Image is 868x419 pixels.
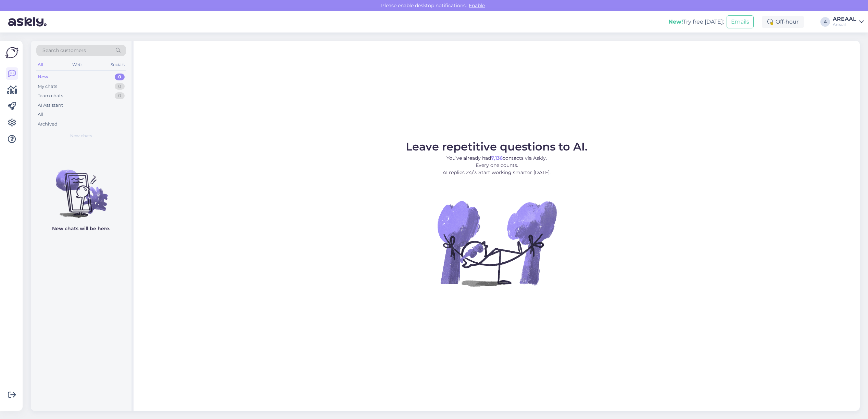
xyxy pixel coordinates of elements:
[727,15,754,28] button: Emails
[109,60,126,69] div: Socials
[833,16,856,22] div: AREAAL
[38,92,63,99] div: Team chats
[406,140,588,153] span: Leave repetitive questions to AI.
[38,74,48,80] div: New
[31,157,131,219] img: No chats
[833,16,864,27] a: AREAALAreaal
[833,22,856,27] div: Areaal
[820,17,830,27] div: A
[115,92,125,99] div: 0
[668,18,724,26] div: Try free [DATE]:
[70,133,92,139] span: New chats
[38,83,57,90] div: My chats
[406,155,588,176] p: You’ve already had contacts via Askly. Every one counts. AI replies 24/7. Start working smarter [...
[115,83,125,90] div: 0
[38,121,58,128] div: Archived
[42,47,86,54] span: Search customers
[71,60,83,69] div: Web
[467,2,487,9] span: Enable
[762,16,804,28] div: Off-hour
[52,225,110,232] p: New chats will be here.
[115,74,125,80] div: 0
[38,102,63,109] div: AI Assistant
[38,111,43,118] div: All
[5,46,18,59] img: Askly Logo
[668,18,683,25] b: New!
[36,60,44,69] div: All
[435,182,558,305] img: No Chat active
[491,155,503,161] b: 7,136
